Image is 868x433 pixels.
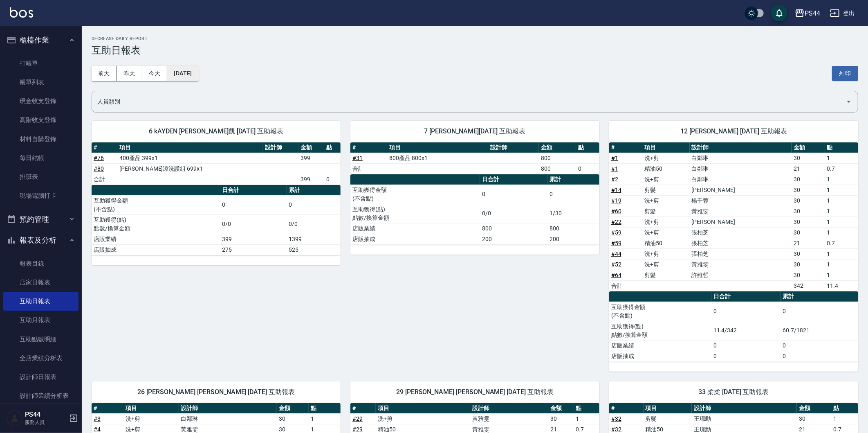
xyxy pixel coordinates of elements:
td: 200 [480,234,547,244]
th: 點 [309,403,341,414]
td: 店販抽成 [609,351,711,361]
a: #1 [611,155,618,161]
td: 精油50 [642,163,689,174]
th: # [609,142,642,153]
th: 金額 [792,142,825,153]
img: Person [7,410,23,426]
td: 互助獲得(點) 點數/換算金額 [350,204,480,223]
td: 21 [792,238,825,248]
td: 剪髮 [642,185,689,195]
td: 洗+剪 [642,259,689,270]
th: 設計師 [179,403,277,414]
a: #60 [611,208,621,214]
td: 白鄰琳 [690,153,792,163]
th: 項目 [117,142,263,153]
table: a dense table [350,174,599,245]
a: 店家日報表 [3,273,79,292]
td: 1 [825,174,858,185]
th: 點 [831,403,858,414]
th: # [350,403,376,414]
th: # [92,403,123,414]
button: 登出 [827,6,858,21]
td: 1 [825,248,858,259]
td: 洗+剪 [642,153,689,163]
td: [PERSON_NAME] [690,216,792,227]
a: #76 [94,155,104,161]
td: 洗+剪 [376,413,470,424]
button: PS44 [792,5,823,22]
td: 剪髮 [642,206,689,216]
td: 洗+剪 [642,174,689,185]
td: [PERSON_NAME] [690,185,792,195]
a: #29 [352,415,363,422]
a: 全店業績分析表 [3,349,79,368]
th: 點 [825,142,858,153]
td: 30 [792,195,825,206]
th: 日合計 [220,185,287,196]
td: 1399 [287,234,341,244]
th: 金額 [277,403,309,414]
td: 白鄰琳 [690,163,792,174]
td: 黃雅雯 [690,206,792,216]
td: 200 [547,234,599,244]
td: 楊千蓉 [690,195,792,206]
td: 400產品 399x1 [117,153,263,163]
th: 點 [576,142,599,153]
td: 0 [576,163,599,174]
th: 金額 [298,142,324,153]
td: 0 [480,185,547,204]
td: 互助獲得金額 (不含點) [92,195,220,214]
td: 0/0 [480,204,547,223]
a: 現金收支登錄 [3,92,79,111]
td: 399 [220,234,287,244]
th: 點 [574,403,599,414]
td: 525 [287,244,341,255]
td: 互助獲得(點) 點數/換算金額 [609,321,711,340]
td: 30 [792,248,825,259]
a: 打帳單 [3,54,79,73]
th: 日合計 [711,291,781,302]
td: 洗+剪 [642,227,689,238]
a: #44 [611,250,621,257]
th: 項目 [387,142,488,153]
table: a dense table [609,142,858,291]
td: 399 [298,174,324,185]
button: 預約管理 [3,209,79,230]
a: 現場電腦打卡 [3,186,79,205]
td: 1 [825,195,858,206]
td: 合計 [350,163,387,174]
a: #31 [352,155,363,161]
a: 互助日報表 [3,292,79,311]
a: 材料自購登錄 [3,130,79,149]
a: #3 [94,415,101,422]
button: 櫃檯作業 [3,29,79,51]
td: 1 [825,227,858,238]
td: 30 [548,413,574,424]
table: a dense table [92,185,341,255]
th: 日合計 [480,174,547,185]
a: 報表目錄 [3,254,79,273]
a: 排班表 [3,167,79,186]
td: 1/30 [547,204,599,223]
td: 白鄰琳 [690,174,792,185]
td: 1 [825,153,858,163]
div: PS44 [805,8,820,18]
h3: 互助日報表 [92,45,858,56]
button: 昨天 [117,66,142,81]
td: 30 [792,259,825,270]
td: 1 [574,413,599,424]
span: 33 柔柔 [DATE] 互助報表 [619,388,848,396]
th: 累計 [781,291,858,302]
td: 0 [711,340,781,351]
table: a dense table [350,142,599,174]
td: 洗+剪 [123,413,179,424]
td: 王璟勳 [692,413,797,424]
th: 項目 [644,403,692,414]
td: 1 [825,206,858,216]
td: 0 [781,340,858,351]
td: 張柏芝 [690,238,792,248]
td: 洗+剪 [642,216,689,227]
button: 今天 [142,66,168,81]
td: 30 [792,216,825,227]
td: 1 [831,413,858,424]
